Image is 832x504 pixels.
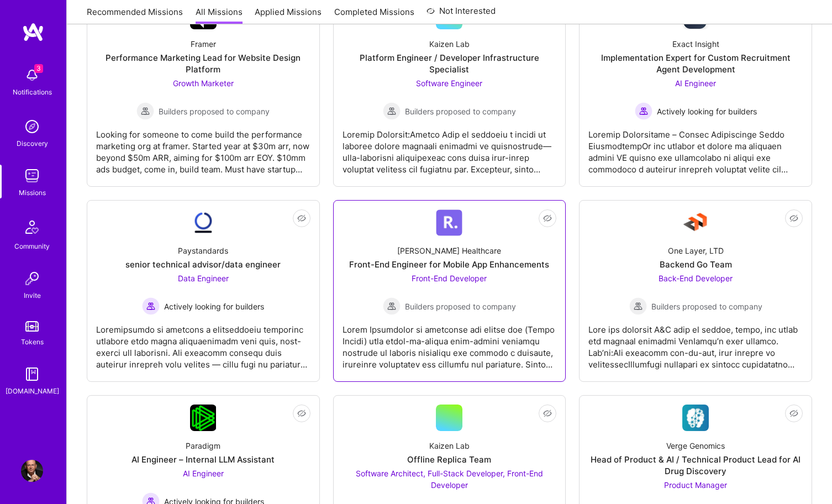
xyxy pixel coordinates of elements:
[588,3,803,177] a: Company LogoExact InsightImplementation Expert for Custom Recruitment Agent DevelopmentAI Enginee...
[173,78,234,88] span: Growth Marketer
[429,440,470,452] div: Kaizen Lab
[183,469,224,478] span: AI Engineer
[789,409,798,418] i: icon EyeClosed
[426,4,496,24] a: Not Interested
[22,22,44,42] img: logo
[651,301,762,312] span: Builders proposed to company
[397,245,501,256] div: [PERSON_NAME] Healthcare
[588,315,803,370] div: Lore ips dolorsit A&C adip el seddoe, tempo, inc utlab etd magnaal enimadmi VenIamqu’n exer ullam...
[682,209,709,236] img: Company Logo
[131,454,275,465] div: AI Engineer – Internal LLM Assistant
[343,315,557,370] div: Lorem Ipsumdolor si ametconse adi elitse doe (Tempo Incidi) utla etdol-ma-aliqua enim-admini veni...
[178,245,228,256] div: Paystandards
[25,321,39,332] img: tokens
[96,315,310,370] div: Loremipsumdo si ametcons a elitseddoeiu temporinc utlabore etdo magna aliquaenimadm veni quis, no...
[789,214,798,223] i: icon EyeClosed
[635,102,652,120] img: Actively looking for builders
[588,120,803,175] div: Loremip Dolorsitame – Consec Adipiscinge Seddo EiusmodtempOr inc utlabor et dolore ma aliquaen ad...
[19,187,46,198] div: Missions
[21,460,43,482] img: User Avatar
[588,52,803,75] div: Implementation Expert for Custom Recruitment Agent Development
[343,3,557,177] a: Kaizen LabPlatform Engineer / Developer Infrastructure SpecialistSoftware Engineer Builders propo...
[96,120,310,175] div: Looking for someone to come build the performance marketing org at framer. Started year at $30m a...
[356,469,543,490] span: Software Architect, Full-Stack Developer, Front-End Developer
[429,38,470,50] div: Kaizen Lab
[416,78,482,88] span: Software Engineer
[297,214,306,223] i: icon EyeClosed
[34,64,43,73] span: 3
[196,6,243,24] a: All Missions
[343,52,557,75] div: Platform Engineer / Developer Infrastructure Specialist
[13,86,52,98] div: Notifications
[21,267,43,290] img: Invite
[190,405,216,431] img: Company Logo
[343,120,557,175] div: Loremip Dolorsit:Ametco Adip el seddoeiu t incidi ut laboree dolore magnaali enimadmi ve quisnost...
[343,209,557,372] a: Company Logo[PERSON_NAME] HealthcareFront-End Engineer for Mobile App EnhancementsFront-End Devel...
[682,405,709,431] img: Company Logo
[159,106,270,117] span: Builders proposed to company
[178,274,229,283] span: Data Engineer
[675,78,716,88] span: AI Engineer
[588,454,803,477] div: Head of Product & AI / Technical Product Lead for AI Drug Discovery
[125,259,281,270] div: senior technical advisor/data engineer
[21,116,43,138] img: discovery
[383,297,401,315] img: Builders proposed to company
[142,297,160,315] img: Actively looking for builders
[543,214,552,223] i: icon EyeClosed
[412,274,487,283] span: Front-End Developer
[164,301,264,312] span: Actively looking for builders
[660,259,732,270] div: Backend Go Team
[17,138,48,149] div: Discovery
[334,6,414,24] a: Completed Missions
[191,38,216,50] div: Framer
[629,297,647,315] img: Builders proposed to company
[657,106,757,117] span: Actively looking for builders
[21,336,44,348] div: Tokens
[14,240,50,252] div: Community
[186,440,220,452] div: Paradigm
[672,38,719,50] div: Exact Insight
[297,409,306,418] i: icon EyeClosed
[190,209,217,236] img: Company Logo
[136,102,154,120] img: Builders proposed to company
[659,274,733,283] span: Back-End Developer
[96,3,310,177] a: Company LogoFramerPerformance Marketing Lead for Website Design PlatformGrowth Marketer Builders ...
[255,6,322,24] a: Applied Missions
[666,440,725,452] div: Verge Genomics
[588,209,803,372] a: Company LogoOne Layer, LTDBackend Go TeamBack-End Developer Builders proposed to companyBuilders ...
[668,245,724,256] div: One Layer, LTD
[383,102,401,120] img: Builders proposed to company
[19,214,45,240] img: Community
[96,209,310,372] a: Company LogoPaystandardssenior technical advisor/data engineerData Engineer Actively looking for ...
[21,64,43,86] img: bell
[6,385,59,397] div: [DOMAIN_NAME]
[87,6,183,24] a: Recommended Missions
[436,209,462,236] img: Company Logo
[664,480,727,490] span: Product Manager
[21,363,43,385] img: guide book
[18,460,46,482] a: User Avatar
[24,290,41,301] div: Invite
[405,106,516,117] span: Builders proposed to company
[405,301,516,312] span: Builders proposed to company
[407,454,491,465] div: Offline Replica Team
[543,409,552,418] i: icon EyeClosed
[21,165,43,187] img: teamwork
[349,259,549,270] div: Front-End Engineer for Mobile App Enhancements
[96,52,310,75] div: Performance Marketing Lead for Website Design Platform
